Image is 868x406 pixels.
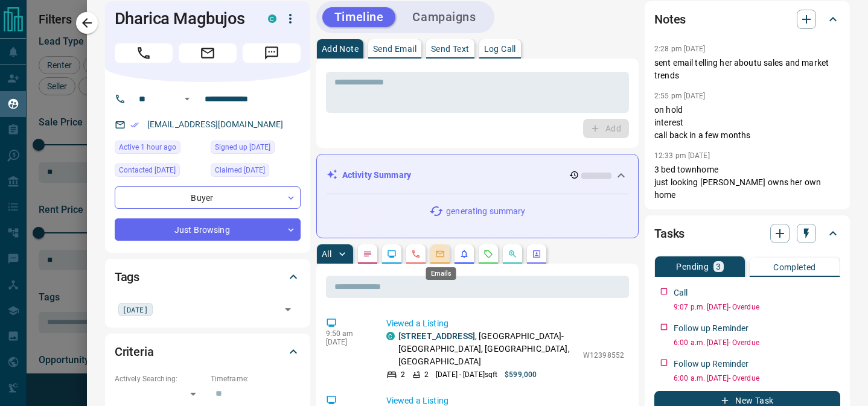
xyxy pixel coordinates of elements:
[431,45,470,53] p: Send Text
[654,219,840,248] div: Tasks
[401,369,405,380] p: 2
[654,10,686,29] h2: Notes
[342,169,411,182] p: Activity Summary
[483,249,493,259] svg: Requests
[674,373,840,384] p: 6:00 a.m. [DATE] - Overdue
[654,5,840,34] div: Notes
[398,331,475,341] a: [STREET_ADDRESS]
[505,369,537,380] p: $599,000
[773,263,816,271] p: Completed
[115,267,139,287] h2: Tags
[115,337,301,366] div: Criteria
[268,14,276,23] div: condos.ca
[674,358,748,370] p: Follow up Reminder
[400,7,488,27] button: Campaigns
[398,330,577,368] p: , [GEOGRAPHIC_DATA]-[GEOGRAPHIC_DATA], [GEOGRAPHIC_DATA], [GEOGRAPHIC_DATA]
[123,303,148,316] span: [DATE]
[243,43,301,63] span: Message
[386,332,395,340] div: condos.ca
[211,141,301,157] div: Thu Apr 07 2022
[373,45,416,53] p: Send Email
[119,141,176,153] span: Active 1 hour ago
[115,373,205,384] p: Actively Searching:
[459,249,469,259] svg: Listing Alerts
[180,92,194,106] button: Open
[147,119,284,129] a: [EMAIL_ADDRESS][DOMAIN_NAME]
[322,7,396,27] button: Timeline
[654,57,840,82] p: sent email telling her aboutu sales and market trends
[532,249,541,259] svg: Agent Actions
[115,342,154,361] h2: Criteria
[654,45,706,53] p: 2:28 pm [DATE]
[424,369,429,380] p: 2
[583,350,624,361] p: W12398552
[674,302,840,312] p: 9:07 p.m. [DATE] - Overdue
[119,164,176,176] span: Contacted [DATE]
[326,329,368,338] p: 9:50 am
[215,164,265,176] span: Claimed [DATE]
[211,373,301,384] p: Timeframe:
[446,205,525,218] p: generating summary
[115,262,301,291] div: Tags
[654,104,840,142] p: on hold interest call back in a few months
[363,249,372,259] svg: Notes
[386,317,624,330] p: Viewed a Listing
[411,249,421,259] svg: Calls
[676,262,709,271] p: Pending
[716,262,721,271] p: 3
[115,43,173,63] span: Call
[326,338,368,346] p: [DATE]
[484,45,516,53] p: Log Call
[322,250,331,258] p: All
[674,322,748,335] p: Follow up Reminder
[115,218,301,241] div: Just Browsing
[327,164,628,186] div: Activity Summary
[654,163,840,201] p: 3 bed townhome just looking [PERSON_NAME] owns her own home
[279,301,296,318] button: Open
[387,249,397,259] svg: Lead Browsing Activity
[115,141,205,157] div: Sat Sep 13 2025
[179,43,237,63] span: Email
[211,163,301,180] div: Thu Apr 07 2022
[654,92,706,100] p: 2:55 pm [DATE]
[654,151,710,160] p: 12:33 pm [DATE]
[115,9,250,28] h1: Dharica Magbujos
[674,287,688,299] p: Call
[215,141,270,153] span: Signed up [DATE]
[436,369,497,380] p: [DATE] - [DATE] sqft
[654,224,685,243] h2: Tasks
[115,186,301,209] div: Buyer
[115,163,205,180] div: Tue Jan 30 2024
[674,337,840,348] p: 6:00 a.m. [DATE] - Overdue
[130,121,139,129] svg: Email Verified
[435,249,445,259] svg: Emails
[508,249,517,259] svg: Opportunities
[322,45,359,53] p: Add Note
[426,267,456,280] div: Emails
